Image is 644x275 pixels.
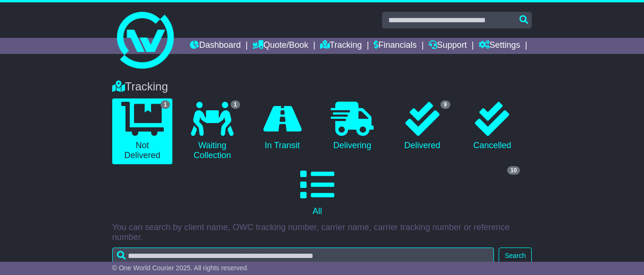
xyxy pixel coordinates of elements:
span: 1 [231,100,241,109]
button: Search [499,248,532,264]
a: 1 Waiting Collection [182,98,242,164]
a: Tracking [320,38,362,54]
a: Quote/Book [252,38,308,54]
span: 9 [440,100,450,109]
a: Settings [479,38,520,54]
span: 10 [507,166,520,175]
a: 1 Not Delivered [112,98,173,164]
div: Tracking [107,80,537,94]
a: 10 All [112,164,523,220]
a: In Transit [252,98,313,154]
span: © One World Courier 2025. All rights reserved. [112,264,249,272]
a: Delivering [322,98,383,154]
a: Support [429,38,467,54]
a: Dashboard [190,38,241,54]
a: Cancelled [462,98,523,154]
p: You can search by client name, OWC tracking number, carrier name, carrier tracking number or refe... [112,222,532,243]
a: 9 Delivered [392,98,453,154]
a: Financials [374,38,417,54]
span: 1 [161,100,170,109]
